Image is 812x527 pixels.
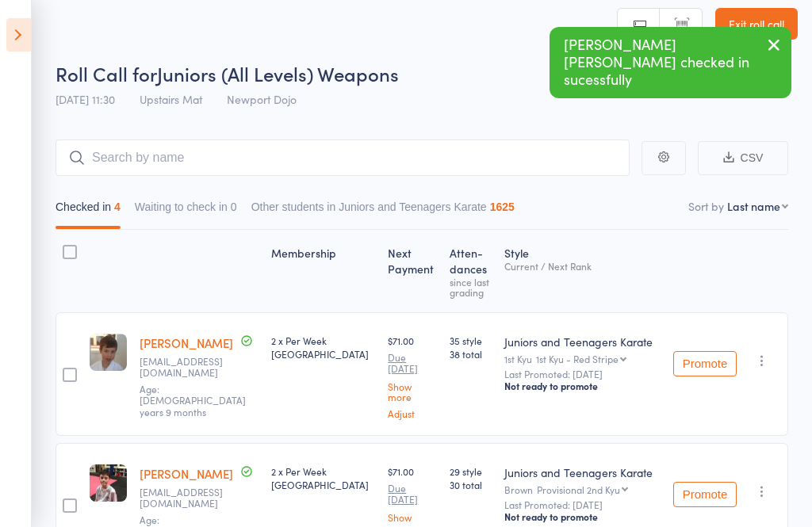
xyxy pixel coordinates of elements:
div: 4 [114,200,121,213]
a: [PERSON_NAME] [140,334,233,351]
a: Exit roll call [715,8,798,40]
div: Brown [504,484,661,495]
div: Atten­dances [443,237,498,305]
div: Not ready to promote [504,510,661,523]
div: 1st Kyu - Red Stripe [536,353,619,364]
div: [PERSON_NAME] [PERSON_NAME] checked in sucessfully [550,27,791,98]
div: Current / Next Rank [504,261,661,271]
div: Juniors and Teenagers Karate [504,464,661,480]
div: 0 [231,200,237,213]
button: Promote [673,482,737,507]
small: Due [DATE] [388,352,437,375]
div: 1st Kyu [504,353,661,364]
div: Juniors and Teenagers Karate [504,334,661,349]
button: Checked in4 [56,193,121,229]
button: Promote [673,351,737,376]
button: Other students in Juniors and Teenagers Karate1625 [251,193,515,229]
a: Show more [388,381,437,402]
span: [DATE] 11:30 [56,91,115,107]
span: Roll Call for [56,60,157,86]
button: CSV [698,141,788,175]
img: image1621483179.png [90,334,127,371]
div: Provisional 2nd Kyu [537,484,620,495]
span: 29 style [450,464,492,478]
div: 2 x Per Week [GEOGRAPHIC_DATA] [271,464,376,491]
span: Juniors (All Levels) Weapons [157,60,399,86]
span: Age: [DEMOGRAPHIC_DATA] years 9 months [140,382,246,418]
img: image1756801812.png [90,464,127,502]
span: Newport Dojo [227,91,297,107]
small: ainsley_saunders@hotmail.com [140,356,243,379]
div: Last name [727,198,780,214]
div: since last grading [450,277,492,297]
a: [PERSON_NAME] [140,465,233,482]
div: 1625 [490,200,515,213]
div: Next Payment [381,237,443,305]
small: Last Promoted: [DATE] [504,499,661,510]
input: Search by name [56,139,630,176]
div: Style [498,237,667,305]
div: Membership [265,237,382,305]
span: 38 total [450,347,492,361]
span: 30 total [450,478,492,491]
small: Last Promoted: [DATE] [504,369,661,380]
button: Waiting to check in0 [135,193,237,229]
div: 2 x Per Week [GEOGRAPHIC_DATA] [271,334,376,361]
span: 35 style [450,334,492,347]
div: Not ready to promote [504,380,661,392]
a: Adjust [388,408,437,418]
label: Sort by [688,198,724,214]
small: ainsley_saunders@hotmail.com [140,487,243,510]
small: Due [DATE] [388,483,437,506]
span: Upstairs Mat [140,91,202,107]
div: $71.00 [388,334,437,418]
